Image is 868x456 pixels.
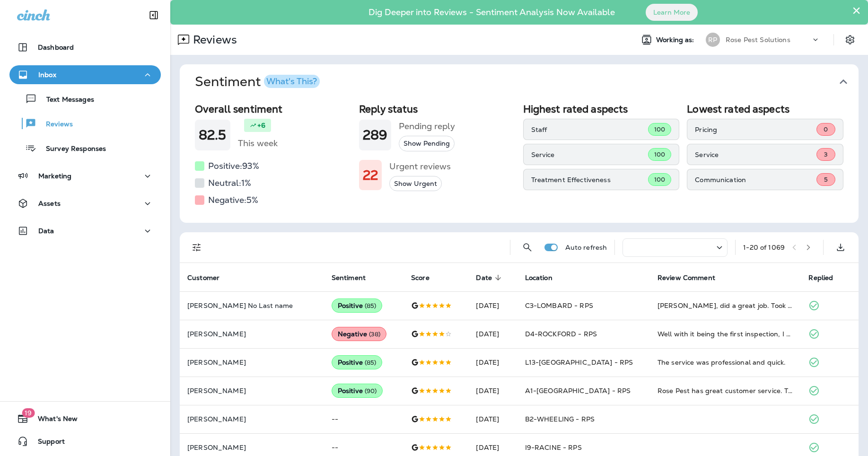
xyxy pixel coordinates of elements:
p: Dig Deeper into Reviews - Sentiment Analysis Now Available [341,11,642,14]
p: Assets [38,200,61,207]
h2: Highest rated aspects [523,103,680,115]
td: [DATE] [468,320,517,348]
p: Pricing [695,126,816,133]
button: Survey Responses [9,138,161,158]
h2: Reply status [359,103,516,115]
span: Support [28,438,65,449]
button: Text Messages [9,89,161,109]
div: 1 - 20 of 1069 [743,244,785,251]
span: Score [411,274,430,282]
p: [PERSON_NAME] [187,387,316,395]
button: Settings [842,31,859,48]
p: Rose Pest Solutions [726,36,790,44]
td: -- [324,405,403,433]
span: ( 85 ) [365,302,377,310]
button: Filters [187,238,206,257]
td: [DATE] [468,377,517,405]
h5: Positive: 93 % [208,158,259,174]
button: Show Urgent [389,176,442,192]
span: Replied [808,273,845,282]
h1: 82.5 [199,127,227,143]
div: Rose Pest has great customer service. They have always addressed our needs quickly and follow thr... [658,386,794,395]
p: Data [38,227,54,235]
p: +6 [257,121,265,130]
span: 5 [824,175,828,184]
button: 19What's New [9,409,161,428]
p: Marketing [38,172,71,180]
p: Text Messages [37,96,94,105]
span: Customer [187,273,232,282]
span: ( 90 ) [365,387,377,395]
div: What's This? [266,77,317,86]
button: Reviews [9,114,161,133]
span: D4-ROCKFORD - RPS [525,330,597,338]
p: [PERSON_NAME] No Last name [187,302,316,309]
div: Negative [332,327,387,341]
span: Location [525,273,565,282]
span: Replied [808,274,833,282]
span: L13-[GEOGRAPHIC_DATA] - RPS [525,358,633,367]
p: Inbox [38,71,56,79]
h5: Negative: 5 % [208,193,258,208]
td: [DATE] [468,291,517,320]
span: Location [525,274,552,282]
span: Review Comment [658,274,715,282]
span: C3-LOMBARD - RPS [525,301,593,310]
td: [DATE] [468,405,517,433]
p: Survey Responses [36,145,106,154]
p: [PERSON_NAME] [187,359,316,366]
div: The service was professional and quick. [658,358,794,367]
p: Service [531,151,648,158]
div: RP [706,33,720,47]
span: Review Comment [658,273,728,282]
span: What's New [28,415,78,426]
span: 100 [654,150,665,158]
button: Learn More [646,4,698,21]
span: B2-WHEELING - RPS [525,415,595,423]
span: ( 38 ) [369,330,381,338]
span: I9-RACINE - RPS [525,443,582,452]
span: 100 [654,125,665,133]
span: Sentiment [332,273,378,282]
div: Well with it being the first inspection, I can’t say just yet. I did think there was going to be ... [658,329,794,339]
button: What's This? [264,75,320,88]
button: Dashboard [9,38,161,57]
h5: Urgent reviews [389,159,451,174]
span: Sentiment [332,274,366,282]
button: Search Reviews [518,238,537,257]
span: 19 [22,408,35,418]
button: Support [9,432,161,451]
button: Inbox [9,65,161,84]
h1: Sentiment [195,74,320,90]
span: Working as: [656,36,696,44]
p: [PERSON_NAME] [187,415,316,423]
div: Positive [332,355,383,369]
h1: 289 [363,127,387,143]
p: Service [695,151,816,158]
p: Treatment Effectiveness [531,176,648,184]
p: Communication [695,176,816,184]
div: SentimentWhat's This? [180,99,859,223]
span: ( 85 ) [365,359,377,367]
button: Show Pending [399,136,455,151]
p: Reviews [36,120,73,129]
h5: Neutral: 1 % [208,175,251,191]
button: Data [9,221,161,240]
span: 0 [824,125,828,133]
h2: Lowest rated aspects [687,103,843,115]
span: 100 [654,175,665,184]
p: [PERSON_NAME] [187,444,316,451]
td: [DATE] [468,348,517,377]
p: Staff [531,126,648,133]
p: Reviews [189,33,237,47]
p: Dashboard [38,44,74,51]
button: Assets [9,194,161,213]
button: Close [852,3,861,18]
p: Auto refresh [565,244,607,251]
h2: Overall sentiment [195,103,351,115]
span: Date [476,273,504,282]
div: Positive [332,298,383,313]
button: Export as CSV [831,238,850,257]
div: Positive [332,384,383,398]
span: A1-[GEOGRAPHIC_DATA] - RPS [525,386,631,395]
